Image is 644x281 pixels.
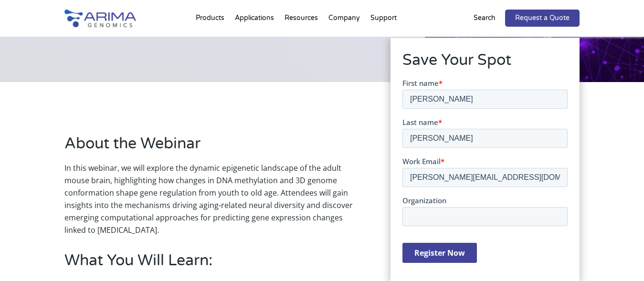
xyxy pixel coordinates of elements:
a: Request a Quote [505,10,580,27]
p: Search [474,12,496,24]
h2: Save Your Spot [402,50,568,78]
img: Arima-Genomics-logo [64,10,136,27]
h2: What You Will Learn: [64,250,362,279]
h2: About the Webinar [64,133,362,162]
iframe: Form 1 [402,78,568,271]
p: In this webinar, we will explore the dynamic epigenetic landscape of the adult mouse brain, highl... [64,162,362,236]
